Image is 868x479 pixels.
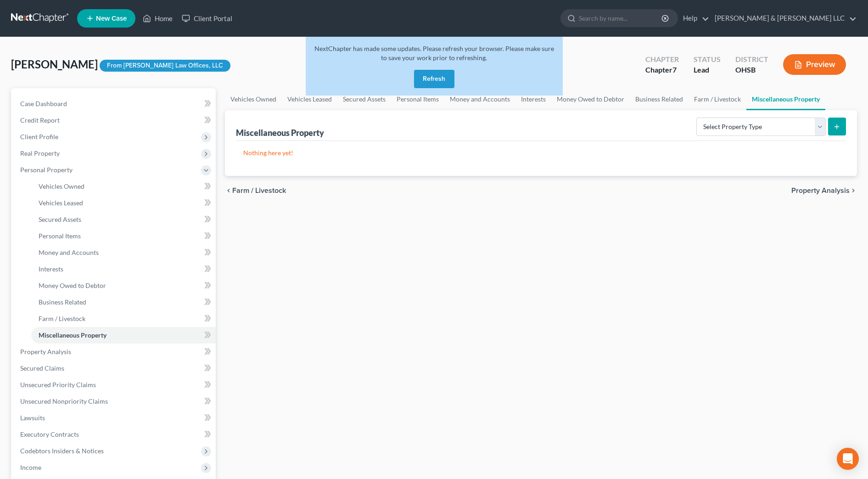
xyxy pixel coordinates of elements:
[13,377,216,393] a: Unsecured Priority Claims
[689,88,746,110] a: Farm / Livestock
[20,447,104,455] span: Codebtors Insiders & Notices
[551,88,630,110] a: Money Owed to Debtor
[39,282,106,289] span: Money Owed to Debtor
[39,182,84,190] span: Vehicles Owned
[96,15,127,22] span: New Case
[579,10,663,27] input: Search by name...
[694,65,721,75] div: Lead
[225,88,282,110] a: Vehicles Owned
[735,54,768,65] div: District
[225,187,232,194] i: chevron_left
[20,381,96,389] span: Unsecured Priority Claims
[20,116,60,124] span: Credit Report
[39,248,99,256] span: Money and Accounts
[39,199,83,207] span: Vehicles Leased
[850,187,857,194] i: chevron_right
[314,45,554,62] span: NextChapter has made some updates. Please refresh your browser. Please make sure to save your wor...
[20,463,41,471] span: Income
[39,215,81,223] span: Secured Assets
[282,88,337,110] a: Vehicles Leased
[31,327,216,344] a: Miscellaneous Property
[20,166,73,174] span: Personal Property
[31,178,216,195] a: Vehicles Owned
[138,10,177,27] a: Home
[236,127,324,138] div: Miscellaneous Property
[31,277,216,294] a: Money Owed to Debtor
[177,10,237,27] a: Client Portal
[11,57,98,71] span: [PERSON_NAME]
[100,60,230,72] div: From [PERSON_NAME] Law Offices, LLC
[39,298,86,306] span: Business Related
[13,360,216,377] a: Secured Claims
[837,448,859,470] div: Open Intercom Messenger
[20,149,60,157] span: Real Property
[31,211,216,228] a: Secured Assets
[678,10,709,27] a: Help
[13,112,216,129] a: Credit Report
[39,331,106,339] span: Miscellaneous Property
[783,54,846,75] button: Preview
[20,348,71,355] span: Property Analysis
[13,96,216,112] a: Case Dashboard
[645,54,679,65] div: Chapter
[20,100,67,107] span: Case Dashboard
[710,10,857,27] a: [PERSON_NAME] & [PERSON_NAME] LLC
[735,65,768,75] div: OHSB
[13,426,216,443] a: Executory Contracts
[31,195,216,211] a: Vehicles Leased
[746,88,825,110] a: Miscellaneous Property
[20,364,64,372] span: Secured Claims
[791,187,857,194] button: Property Analysis chevron_right
[243,148,839,158] p: Nothing here yet!
[20,397,108,405] span: Unsecured Nonpriority Claims
[39,315,85,322] span: Farm / Livestock
[694,54,721,65] div: Status
[31,261,216,277] a: Interests
[13,344,216,360] a: Property Analysis
[39,232,81,240] span: Personal Items
[232,187,286,194] span: Farm / Livestock
[225,187,286,194] button: chevron_left Farm / Livestock
[13,393,216,410] a: Unsecured Nonpriority Claims
[791,187,850,194] span: Property Analysis
[39,265,63,273] span: Interests
[645,65,679,75] div: Chapter
[13,410,216,426] a: Lawsuits
[31,294,216,310] a: Business Related
[20,430,79,438] span: Executory Contracts
[414,70,454,88] button: Refresh
[20,133,58,141] span: Client Profile
[31,310,216,327] a: Farm / Livestock
[630,88,689,110] a: Business Related
[20,414,45,422] span: Lawsuits
[31,228,216,244] a: Personal Items
[31,244,216,261] a: Money and Accounts
[672,65,677,74] span: 7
